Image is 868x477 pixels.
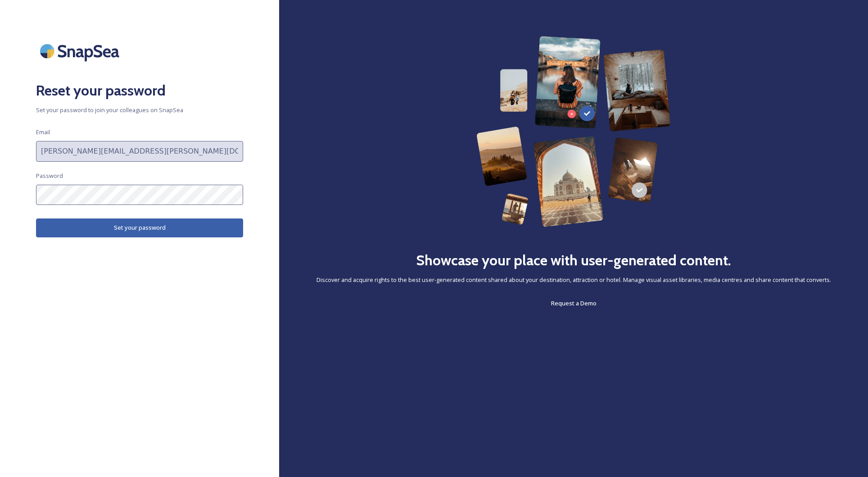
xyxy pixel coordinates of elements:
[316,276,831,284] span: Discover and acquire rights to the best user-generated content shared about your destination, att...
[36,80,243,101] h2: Reset your password
[36,172,63,180] span: Password
[476,36,671,227] img: 63b42ca75bacad526042e722_Group%20154-p-800.png
[36,218,243,237] button: Set your password
[36,36,126,66] img: SnapSea Logo
[416,250,731,271] h2: Showcase your place with user-generated content.
[551,299,597,307] span: Request a Demo
[36,106,243,114] span: Set your password to join your colleagues on SnapSea
[36,128,50,136] span: Email
[551,298,597,309] a: Request a Demo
